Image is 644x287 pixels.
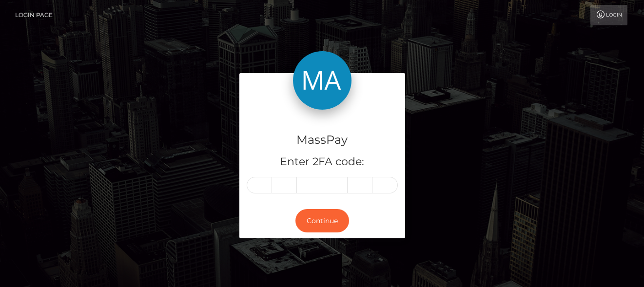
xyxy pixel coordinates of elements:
h5: Enter 2FA code: [247,154,398,170]
a: Login Page [15,5,53,25]
a: Login [590,5,627,25]
img: MassPay [293,51,351,110]
h4: MassPay [247,132,398,149]
button: Continue [295,209,349,233]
